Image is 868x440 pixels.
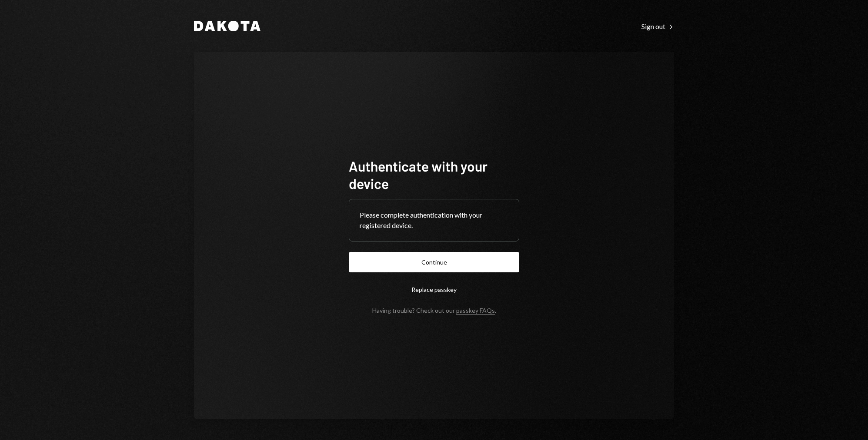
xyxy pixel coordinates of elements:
[456,307,495,315] a: passkey FAQs
[349,157,519,192] h1: Authenticate with your device
[641,21,674,31] a: Sign out
[349,279,519,300] button: Replace passkey
[372,307,496,314] div: Having trouble? Check out our .
[349,252,519,272] button: Continue
[641,22,674,31] div: Sign out
[360,210,508,231] div: Please complete authentication with your registered device.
